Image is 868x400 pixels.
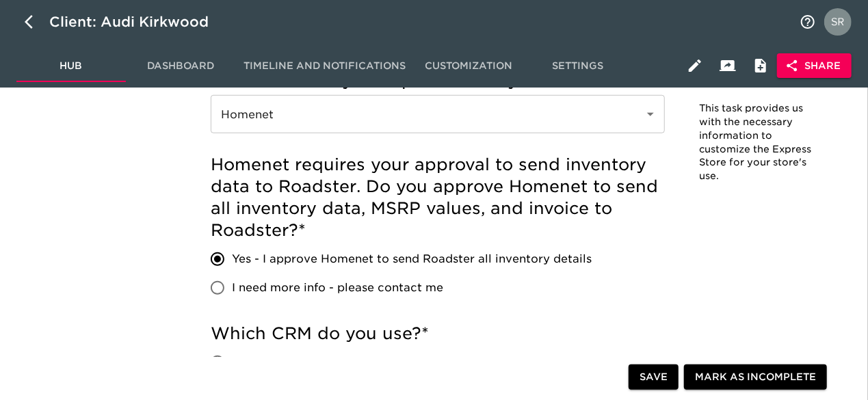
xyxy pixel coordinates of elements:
[641,105,660,124] button: Open
[232,354,310,371] span: DealerSocket
[777,53,852,79] button: Share
[684,364,827,390] button: Mark as Incomplete
[134,57,227,75] span: Dashboard
[232,251,592,267] span: Yes - I approve Homenet to send Roadster all inventory details
[640,369,668,386] span: Save
[232,280,443,296] span: I need more info - please contact me
[791,5,824,38] button: notifications
[824,8,852,36] img: Profile
[695,369,816,386] span: Mark as Incomplete
[211,323,665,345] h5: Which CRM do you use?
[679,49,711,82] button: Edit Hub
[244,57,406,75] span: Timeline and Notifications
[629,364,679,390] button: Save
[25,57,118,75] span: Hub
[711,49,744,82] button: Client View
[211,154,665,241] h5: Homenet requires your approval to send inventory data to Roadster. Do you approve Homenet to send...
[49,11,228,33] div: Client: Audi Kirkwood
[531,57,624,75] span: Settings
[422,57,515,75] span: Customization
[744,49,777,82] button: Internal Notes and Comments
[788,57,841,75] span: Share
[700,102,814,183] p: This task provides us with the necessary information to customize the Express Store for your stor...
